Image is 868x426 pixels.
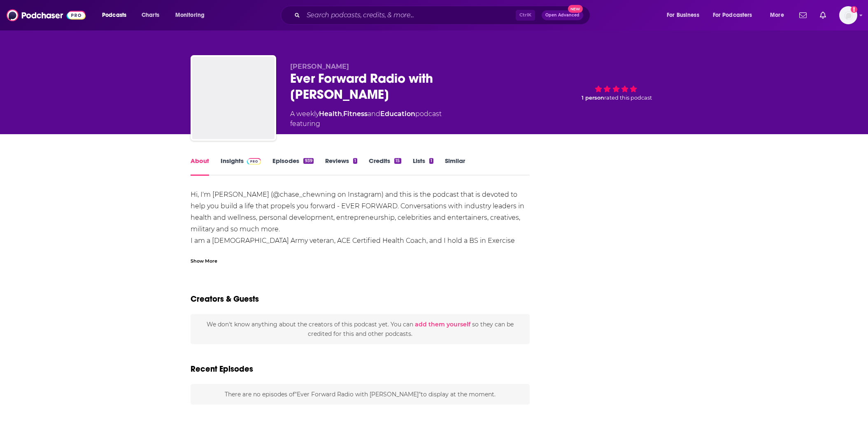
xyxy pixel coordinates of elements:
a: Fitness [343,110,368,118]
div: 1 [429,158,433,164]
span: For Business [667,9,699,21]
span: Charts [142,9,159,21]
button: open menu [96,9,137,22]
a: Education [380,110,415,118]
a: Show notifications dropdown [817,8,829,22]
span: rated this podcast [604,95,652,101]
button: open menu [170,9,215,22]
a: Episodes939 [272,157,313,176]
div: 1 personrated this podcast [554,63,678,114]
a: Reviews1 [325,157,357,176]
span: 1 person [582,95,604,101]
button: open menu [764,9,794,22]
span: Logged in as Ashley_Beenen [839,6,857,24]
a: Similar [445,157,465,176]
button: Show profile menu [839,6,857,24]
span: , [342,110,343,118]
img: Podchaser - Follow, Share and Rate Podcasts [7,7,86,23]
span: Podcasts [102,9,126,21]
span: Open Advanced [545,13,579,17]
button: add them yourself [415,321,470,328]
span: and [368,110,380,118]
div: 1 [353,158,357,164]
div: 939 [303,158,313,164]
img: User Profile [839,6,857,24]
span: featuring [290,119,442,129]
a: About [191,157,209,176]
input: Search podcasts, credits, & more... [303,9,516,22]
div: 15 [394,158,401,164]
a: Health [319,110,342,118]
span: [PERSON_NAME] [290,63,349,70]
img: Podchaser Pro [247,158,261,165]
button: open menu [707,9,764,22]
a: Lists1 [413,157,433,176]
button: open menu [661,9,710,22]
span: More [770,9,784,21]
span: For Podcasters [713,9,752,21]
svg: Add a profile image [851,6,857,13]
a: Charts [136,9,164,22]
h2: Recent Episodes [191,364,253,374]
span: New [568,5,583,13]
span: There are no episodes of "Ever Forward Radio with [PERSON_NAME]" to display at the moment. [225,391,496,398]
span: Monitoring [175,9,205,21]
div: Search podcasts, credits, & more... [289,6,598,25]
p: I am a [DEMOGRAPHIC_DATA] Army veteran, ACE Certified Health Coach, and I hold a BS in Exercise S... [191,235,530,258]
div: A weekly podcast [290,109,442,129]
h2: Creators & Guests [191,294,259,304]
button: Open AdvancedNew [542,10,583,20]
p: Hi, I'm [PERSON_NAME] (@chase_chewning on Instagram) and this is the podcast that is devoted to h... [191,189,530,235]
span: Ctrl K [516,10,535,21]
span: We don't know anything about the creators of this podcast yet . You can so they can be credited f... [207,321,514,337]
a: InsightsPodchaser Pro [221,157,261,176]
a: Credits15 [369,157,401,176]
a: Show notifications dropdown [796,8,810,22]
